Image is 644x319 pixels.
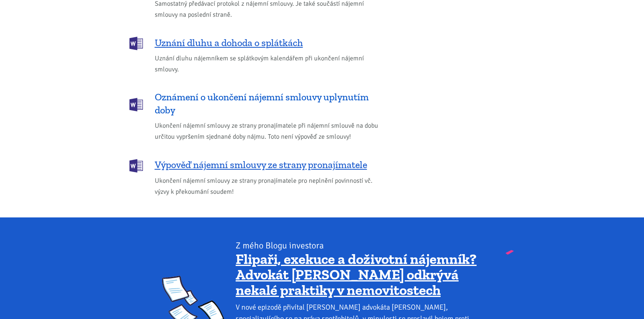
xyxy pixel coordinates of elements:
img: DOCX (Word) [129,159,143,173]
span: Uznání dluhu nájemníkem se splátkovým kalendářem při ukončení nájemní smlouvy. [155,53,383,75]
span: Výpověď nájemní smlouvy ze strany pronajímatele [155,158,367,171]
img: DOCX (Word) [129,98,143,111]
a: Oznámení o ukončení nájemní smlouvy uplynutím doby [129,91,383,117]
span: Ukončení nájemní smlouvy ze strany pronajímatele pro neplnění povinností vč. výzvy k překoumání s... [155,175,383,197]
img: DOCX (Word) [129,37,143,50]
a: Flipaři, exekuce a doživotní nájemník? Advokát [PERSON_NAME] odkrývá nekalé praktiky v nemovitostech [236,250,477,299]
span: Ukončení nájemní smlouvy ze strany pronajímatele při nájemní smlouvě na dobu určitou vypršením sj... [155,120,383,142]
a: Uznání dluhu a dohoda o splátkách [129,36,383,49]
div: Z mého Blogu investora [236,240,482,251]
span: Oznámení o ukončení nájemní smlouvy uplynutím doby [155,91,383,117]
span: Uznání dluhu a dohoda o splátkách [155,36,303,49]
a: Výpověď nájemní smlouvy ze strany pronajímatele [129,158,383,172]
